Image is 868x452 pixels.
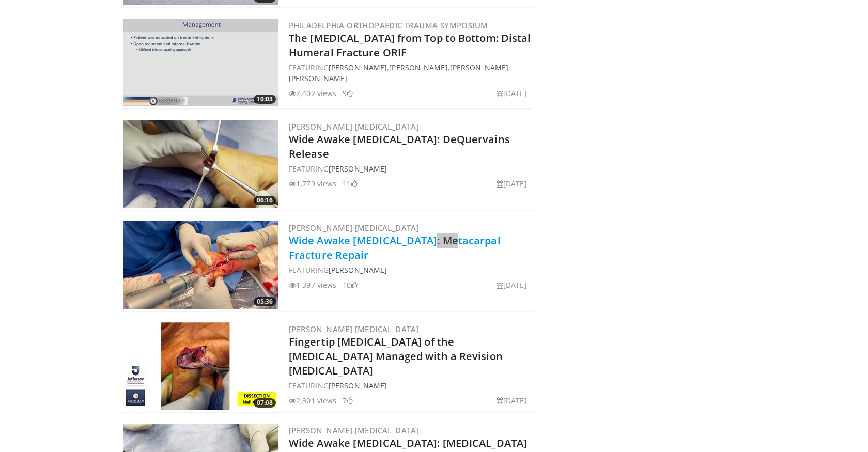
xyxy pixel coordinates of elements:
img: 43afc61d-a352-4215-b3f7-999ef1f1c9e5.300x170_q85_crop-smart_upscale.jpg [123,19,278,106]
li: 7 [343,395,353,406]
li: 1,397 views [289,279,336,290]
a: 10:03 [123,19,278,106]
a: [PERSON_NAME] [329,63,387,72]
li: 9 [343,88,353,99]
div: FEATURING [289,380,531,391]
a: [PERSON_NAME] [MEDICAL_DATA] [289,425,419,435]
span: 10:03 [254,95,276,104]
a: 06:16 [123,120,278,208]
img: 877f96b5-2caf-471c-8a6f-1719ff4dcb33.png.300x170_q85_crop-smart_upscale.png [123,221,278,309]
li: [DATE] [497,395,527,406]
a: [PERSON_NAME] [MEDICAL_DATA] [289,121,419,132]
li: [DATE] [497,279,527,290]
span: 05:36 [254,297,276,306]
span: 06:16 [254,196,276,205]
a: Wide Awake [MEDICAL_DATA]: DeQuervains Release [289,132,510,161]
a: 07:08 [123,322,278,410]
div: FEATURING [289,264,531,275]
a: 05:36 [123,221,278,309]
a: [PERSON_NAME] [329,265,387,275]
a: [PERSON_NAME] [289,73,347,83]
a: [PERSON_NAME] [MEDICAL_DATA] [289,223,419,233]
a: [PERSON_NAME] [389,63,447,72]
span: 07:08 [254,398,276,408]
a: [PERSON_NAME] [329,381,387,391]
div: FEATURING , , , [289,62,531,84]
li: [DATE] [497,178,527,189]
img: 9b677bf9-b3b2-497b-b582-0cf95df7e577.300x170_q85_crop-smart_upscale.jpg [123,120,278,208]
div: FEATURING [289,163,531,174]
img: 87344cd9-a240-4241-be99-ffa6f4b77fc4.300x170_q85_crop-smart_upscale.jpg [123,322,278,410]
a: [PERSON_NAME] [329,164,387,174]
a: Fingertip [MEDICAL_DATA] of the [MEDICAL_DATA] Managed with a Revision [MEDICAL_DATA] [289,335,503,378]
li: 10 [343,279,357,290]
li: 1,779 views [289,178,336,189]
a: [PERSON_NAME] [MEDICAL_DATA] [289,324,419,334]
li: 2,402 views [289,88,336,99]
li: 11 [343,178,357,189]
a: Wide Awake [MEDICAL_DATA]: Metacarpal Fracture Repair [289,233,501,262]
a: [PERSON_NAME] [450,63,508,72]
a: The [MEDICAL_DATA] from Top to Bottom: Distal Humeral Fracture ORIF [289,31,531,59]
li: 2,301 views [289,395,336,406]
li: [DATE] [497,88,527,99]
a: Philadelphia Orthopaedic Trauma Symposium [289,20,488,30]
